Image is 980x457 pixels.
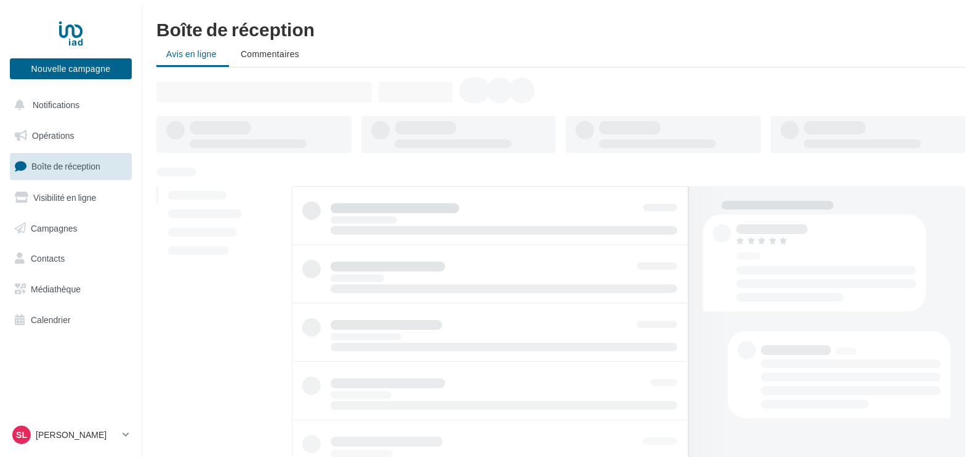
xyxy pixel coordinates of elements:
[31,253,65,264] span: Contacts
[156,20,965,38] div: Boîte de réception
[241,49,299,59] span: Commentaires
[7,185,134,211] a: Visibilité en ligne
[31,222,78,233] span: Campagnes
[10,58,132,79] button: Nouvelle campagne
[7,92,129,118] button: Notifications
[16,429,27,441] span: SL
[31,284,81,294] span: Médiathèque
[7,246,134,271] a: Contacts
[32,130,74,141] span: Opérations
[7,276,134,302] a: Médiathèque
[7,307,134,333] a: Calendrier
[33,192,96,203] span: Visibilité en ligne
[31,161,100,171] span: Boîte de réception
[7,216,134,241] a: Campagnes
[7,123,134,149] a: Opérations
[7,153,134,179] a: Boîte de réception
[31,314,71,325] span: Calendrier
[33,100,79,110] span: Notifications
[36,429,118,441] p: [PERSON_NAME]
[10,423,132,447] a: SL [PERSON_NAME]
